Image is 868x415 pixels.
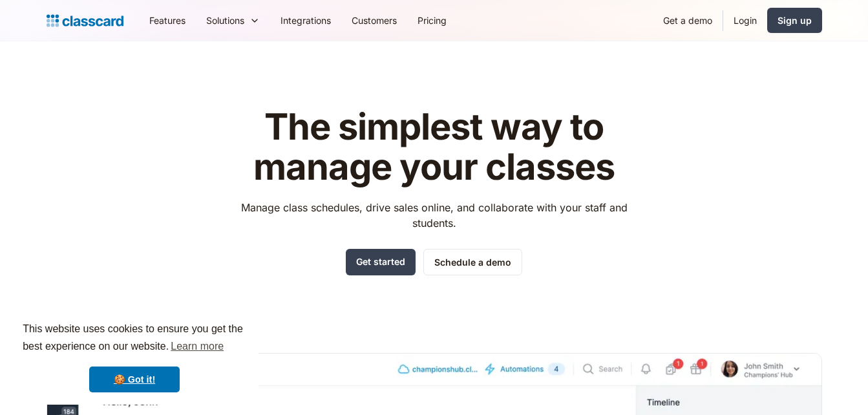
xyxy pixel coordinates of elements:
[270,6,341,35] a: Integrations
[139,6,196,35] a: Features
[767,8,822,33] a: Sign up
[346,249,416,275] a: Get started
[229,107,639,187] h1: The simplest way to manage your classes
[206,14,244,27] div: Solutions
[169,337,226,356] a: learn more about cookies
[341,6,407,35] a: Customers
[229,200,639,231] p: Manage class schedules, drive sales online, and collaborate with your staff and students.
[407,6,457,35] a: Pricing
[423,249,522,275] a: Schedule a demo
[723,6,767,35] a: Login
[23,321,246,356] span: This website uses cookies to ensure you get the best experience on our website.
[653,6,723,35] a: Get a demo
[778,14,812,27] div: Sign up
[10,309,259,405] div: cookieconsent
[196,6,270,35] div: Solutions
[89,367,180,392] a: dismiss cookie message
[47,12,123,30] a: home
